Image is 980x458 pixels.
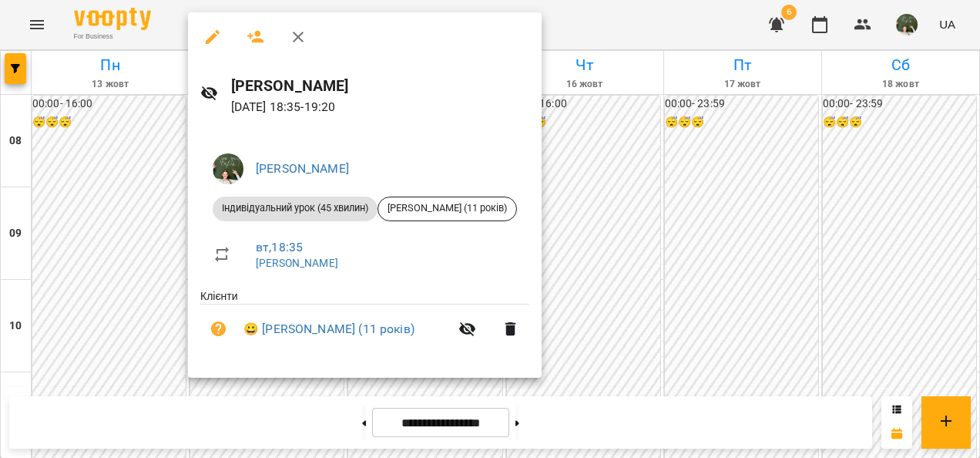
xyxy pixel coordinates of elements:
button: Візит ще не сплачено. Додати оплату? [200,311,237,348]
ul: Клієнти [200,288,529,360]
img: 7f22f8f6d9326e8f8d8bbe533a0e5c13.jpeg [213,153,243,184]
span: [PERSON_NAME] (11 років) [378,201,516,215]
p: [DATE] 18:35 - 19:20 [231,98,529,116]
a: [PERSON_NAME] [256,161,349,176]
div: [PERSON_NAME] (11 років) [378,197,517,221]
a: [PERSON_NAME] [256,257,338,269]
a: вт , 18:35 [256,240,303,254]
span: Індивідуальний урок (45 хвилин) [213,201,378,215]
h6: [PERSON_NAME] [231,74,529,98]
a: 😀 [PERSON_NAME] (11 років) [243,320,414,338]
